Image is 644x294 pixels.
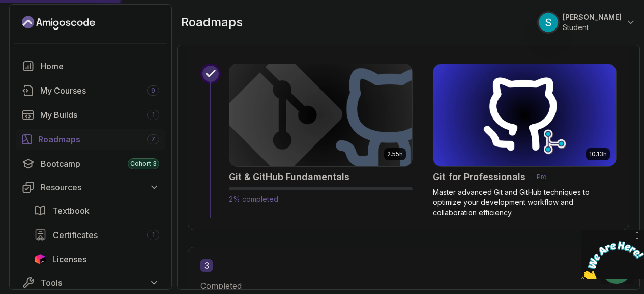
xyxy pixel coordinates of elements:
[538,12,636,33] button: user profile image[PERSON_NAME]Student
[229,195,278,203] span: 2% completed
[53,229,98,241] span: Certificates
[28,200,165,221] a: textbook
[229,64,413,204] a: Git & GitHub Fundamentals card2.55hGit & GitHub Fundamentals2% completed
[22,15,95,31] a: Landing page
[200,281,242,291] span: Completed
[539,13,558,32] img: user profile image
[433,187,617,218] p: Master advanced Git and GitHub techniques to optimize your development workflow and collaboration...
[531,172,553,182] p: Pro
[16,129,165,150] a: roadmaps
[433,64,617,218] a: Git for Professionals card10.13hGit for ProfessionalsProMaster advanced Git and GitHub techniques...
[433,170,525,184] h2: Git for Professionals
[16,154,165,174] a: bootcamp
[16,274,165,292] button: Tools
[52,204,90,217] span: Textbook
[34,254,46,264] img: jetbrains icon
[130,160,157,168] span: Cohort 3
[40,109,159,121] div: My Builds
[16,80,165,101] a: courses
[38,133,159,145] div: Roadmaps
[151,86,155,95] span: 9
[16,56,165,76] a: home
[152,231,155,239] span: 1
[563,22,622,33] p: Student
[387,150,403,158] p: 2.55h
[581,230,644,279] iframe: chat widget
[41,277,159,289] div: Tools
[200,259,213,272] span: 3
[229,170,349,184] h2: Git & GitHub Fundamentals
[52,253,86,266] span: Licenses
[563,12,622,22] p: [PERSON_NAME]
[151,135,155,143] span: 7
[28,225,165,245] a: certificates
[16,105,165,125] a: builds
[41,181,159,193] div: Resources
[433,64,616,166] img: Git for Professionals card
[28,249,165,270] a: licenses
[589,150,607,158] p: 10.13h
[225,62,417,169] img: Git & GitHub Fundamentals card
[41,60,159,72] div: Home
[152,111,155,119] span: 1
[181,14,243,31] h2: roadmaps
[16,178,165,196] button: Resources
[40,84,159,97] div: My Courses
[41,158,159,170] div: Bootcamp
